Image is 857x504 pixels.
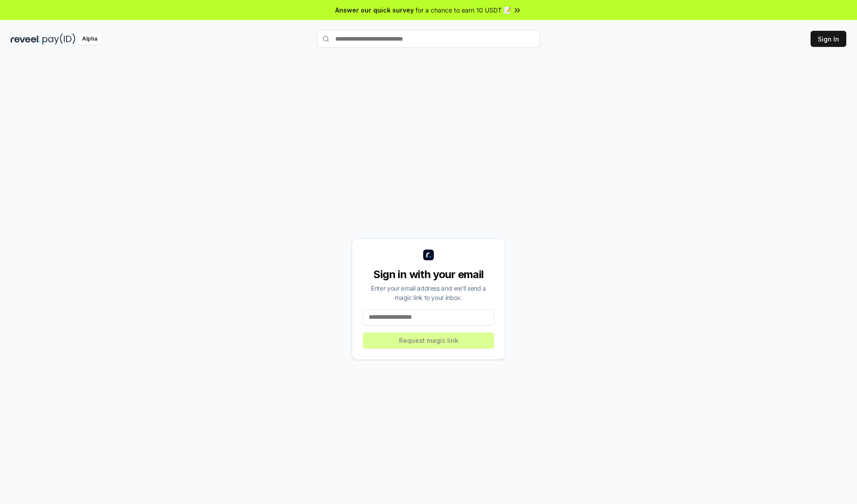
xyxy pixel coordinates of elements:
div: Alpha [77,33,102,45]
span: for a chance to earn 10 USDT 📝 [416,5,511,15]
button: Sign In [811,31,846,47]
div: Sign in with your email [363,267,494,282]
div: Enter your email address and we’ll send a magic link to your inbox. [363,283,494,302]
img: pay_id [42,33,75,45]
span: Answer our quick survey [335,5,414,15]
img: reveel_dark [11,33,41,45]
img: logo_small [423,250,434,260]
